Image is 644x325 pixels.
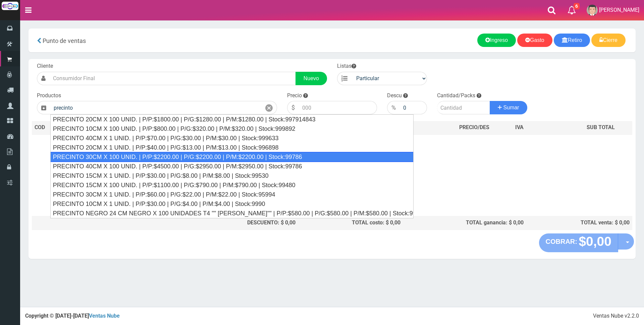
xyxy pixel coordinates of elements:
a: Cierre [591,34,626,47]
strong: $0,00 [579,234,611,249]
a: Ingreso [477,34,516,47]
div: Ventas Nube v2.2.0 [593,312,639,320]
div: PRECINTO 20CM X 100 UNID. | P/P:$1800.00 | P/G:$1280.00 | P/M:$1280.00 | Stock:997914843 [51,115,413,124]
div: PRECINTO 30CM X 1 UNID. | P/P:$60.00 | P/G:$22.00 | P/M:$22.00 | Stock:95994 [51,190,413,199]
div: $ [287,101,299,114]
span: SUB TOTAL [587,124,615,131]
a: Ventas Nube [89,313,120,319]
div: TOTAL ganancia: $ 0,00 [406,219,524,227]
span: 6 [574,3,580,9]
div: % [387,101,400,114]
th: COD [32,121,63,134]
button: Sumar [490,101,527,114]
img: User Image [587,5,598,16]
input: Cantidad [437,101,490,114]
label: Productos [37,92,61,100]
div: PRECINTO 15CM X 100 UNID. | P/P:$1100.00 | P/G:$790.00 | P/M:$790.00 | Stock:99480 [51,180,413,190]
label: Descu [387,92,402,100]
input: 000 [400,101,427,114]
a: Retiro [554,34,590,47]
span: [PERSON_NAME] [599,7,639,13]
div: PRECINTO 40CM X 1 UNID. | P/P:$70.00 | P/G:$30.00 | P/M:$30.00 | Stock:999633 [51,133,413,143]
input: Introduzca el nombre del producto [50,101,261,114]
div: PRECINTO 10CM X 100 UNID. | P/P:$800.00 | P/G:$320.00 | P/M:$320.00 | Stock:999892 [51,124,413,133]
div: PRECINTO NEGRO 24 CM NEGRO X 100 UNIDADES T4 "" [PERSON_NAME]"" | P/P:$580.00 | P/G:$580.00 | P/M... [51,209,413,218]
a: Gasto [517,34,552,47]
div: PRECINTO 40CM X 100 UNID. | P/P:$4500.00 | P/G:$2950.00 | P/M:$2950.00 | Stock:99786 [51,162,413,171]
button: COBRAR: $0,00 [539,233,619,252]
div: DESCUENTO: $ 0,00 [142,219,296,227]
div: PRECINTO 30CM X 100 UNID. | P/P:$2200.00 | P/G:$2200.00 | P/M:$2200.00 | Stock:99786 [50,152,414,162]
strong: Copyright © [DATE]-[DATE] [25,313,120,319]
label: Listas [337,62,356,70]
input: Consumidor Final [50,72,296,85]
span: Punto de ventas [43,37,86,44]
label: Cantidad/Packs [437,92,475,100]
div: TOTAL costo: $ 0,00 [301,219,401,227]
span: IVA [515,124,524,130]
label: Precio [287,92,302,100]
input: 000 [299,101,377,114]
div: PRECINTO 15CM X 1 UNID. | P/P:$30.00 | P/G:$8.00 | P/M:$8.00 | Stock:99530 [51,171,413,180]
span: PRECIO/DES [459,124,489,130]
strong: COBRAR: [546,238,577,245]
h3: Debes agregar un producto. [35,144,615,202]
div: PRECINTO 10CM X 1 UNID. | P/P:$30.00 | P/G:$4.00 | P/M:$4.00 | Stock:9990 [51,199,413,209]
a: Nuevo [296,72,327,85]
label: Cliente [37,62,53,70]
div: PRECINTO 20CM X 1 UNID. | P/P:$40.00 | P/G:$13.00 | P/M:$13.00 | Stock:996898 [51,143,413,152]
div: TOTAL venta: $ 0,00 [529,219,630,227]
img: Logo grande [2,2,18,10]
span: Sumar [503,105,519,110]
